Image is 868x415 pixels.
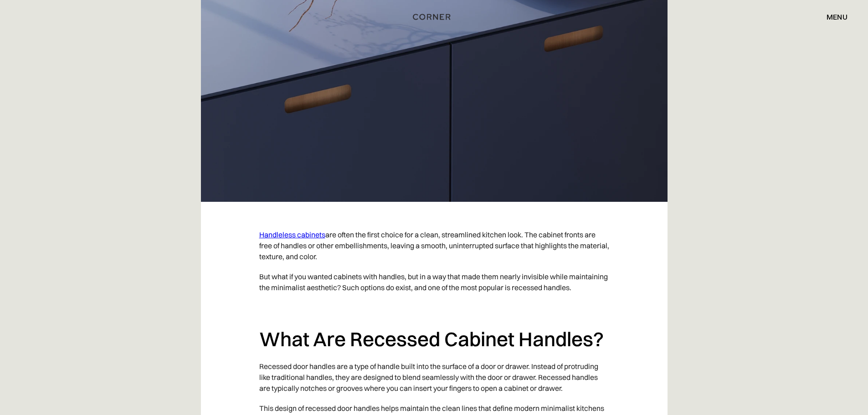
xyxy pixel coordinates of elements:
[817,9,847,25] div: menu
[259,230,325,239] a: Handleless cabinets
[259,266,609,297] p: But what if you wanted cabinets with handles, but in a way that made them nearly invisible while ...
[259,327,609,352] h2: What Are Recessed Cabinet Handles?
[259,297,609,318] p: ‍
[403,11,465,23] a: home
[259,225,609,266] p: are often the first choice for a clean, streamlined kitchen look. The cabinet fronts are free of ...
[259,356,609,398] p: Recessed door handles are a type of handle built into the surface of a door or drawer. Instead of...
[827,13,847,20] div: menu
